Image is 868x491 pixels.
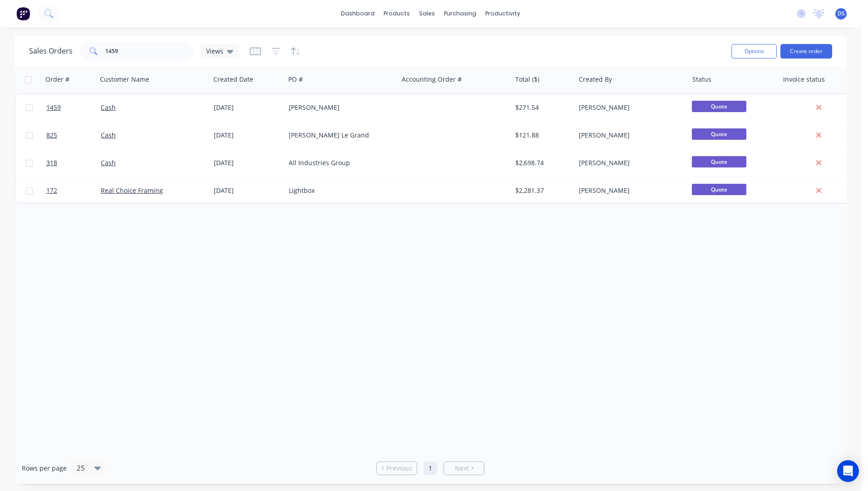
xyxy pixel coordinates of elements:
div: [DATE] [214,131,281,140]
a: 825 [46,122,101,149]
div: [PERSON_NAME] Le Grand [289,131,390,140]
span: Previous [386,464,412,473]
a: Previous page [377,464,417,473]
img: Factory [16,7,30,20]
span: Quote [692,101,746,112]
span: Views [206,46,223,56]
a: Real Choice Framing [101,186,163,195]
span: DS [838,10,845,18]
div: Customer Name [100,75,149,84]
a: dashboard [336,7,379,20]
h1: Sales Orders [29,47,73,55]
span: 825 [46,131,57,140]
div: Accounting Order # [402,75,462,84]
div: [DATE] [214,186,281,195]
a: Cash [101,158,116,167]
a: 1459 [46,94,101,121]
div: purchasing [439,7,481,20]
span: Rows per page [22,464,67,473]
div: [PERSON_NAME] [579,158,680,167]
a: 172 [46,177,101,204]
div: [PERSON_NAME] [579,131,680,140]
a: Cash [101,131,116,139]
div: Status [692,75,711,84]
div: Open Intercom Messenger [837,460,859,482]
div: [PERSON_NAME] [579,186,680,195]
div: $121.88 [515,131,568,140]
div: [DATE] [214,158,281,167]
ul: Pagination [373,462,488,475]
span: 172 [46,186,57,195]
div: All Industries Group [289,158,390,167]
a: Cash [101,103,116,112]
div: Total ($) [515,75,539,84]
span: 1459 [46,103,61,112]
div: products [379,7,414,20]
div: Created By [579,75,612,84]
div: sales [414,7,439,20]
div: Lightbox [289,186,390,195]
a: Page 1 is your current page [424,462,437,475]
button: Create order [780,44,832,59]
div: Created Date [213,75,253,84]
span: Next [455,464,469,473]
div: $2,698.74 [515,158,568,167]
div: $271.54 [515,103,568,112]
div: [PERSON_NAME] [289,103,390,112]
div: $2,281.37 [515,186,568,195]
span: Quote [692,184,746,195]
div: Order # [45,75,69,84]
span: Quote [692,128,746,140]
input: Search... [105,42,194,60]
div: [DATE] [214,103,281,112]
a: 318 [46,149,101,177]
div: Invoice status [783,75,825,84]
a: Next page [444,464,484,473]
span: Quote [692,156,746,167]
span: 318 [46,158,57,167]
button: Options [731,44,777,59]
div: [PERSON_NAME] [579,103,680,112]
div: PO # [288,75,303,84]
div: productivity [481,7,525,20]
